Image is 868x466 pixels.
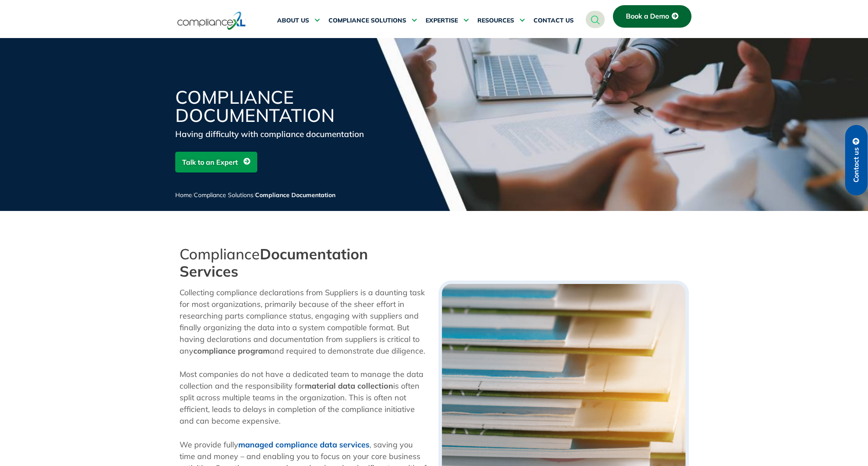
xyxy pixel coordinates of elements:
[533,10,574,31] a: CONTACT US
[426,17,458,25] span: EXPERTISE
[270,346,425,356] span: and required to demonstrate due diligence.
[177,11,246,31] img: logo-one.svg
[238,440,369,450] a: managed compliance data services
[175,152,257,172] a: Talk to an Expert
[305,381,393,391] strong: material data collection
[175,128,382,140] div: Having difficulty with compliance documentation
[328,17,406,25] span: COMPLIANCE SOLUTIONS
[586,11,605,28] a: navsearch-button
[328,10,417,31] a: COMPLIANCE SOLUTIONS
[477,17,514,25] span: RESOURCES
[175,88,382,124] h1: Compliance Documentation
[193,346,270,356] b: compliance program
[194,191,253,199] a: Compliance Solutions
[852,147,860,182] span: Contact us
[613,5,691,28] a: Book a Demo
[477,10,525,31] a: RESOURCES
[180,287,425,356] span: Collecting compliance declarations from Suppliers is a daunting task for most organizations, prim...
[180,369,423,426] span: Most companies do not have a dedicated team to manage the data collection and the responsibility ...
[255,191,335,199] span: Compliance Documentation
[277,10,320,31] a: ABOUT US
[175,191,335,199] span: / /
[180,245,368,281] strong: Documentation Services
[175,191,192,199] a: Home
[626,13,669,20] span: Book a Demo
[180,246,430,280] h2: Compliance
[182,154,238,170] span: Talk to an Expert
[845,125,868,195] a: Contact us
[277,17,309,25] span: ABOUT US
[533,17,574,25] span: CONTACT US
[426,10,469,31] a: EXPERTISE
[180,440,238,450] span: We provide fully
